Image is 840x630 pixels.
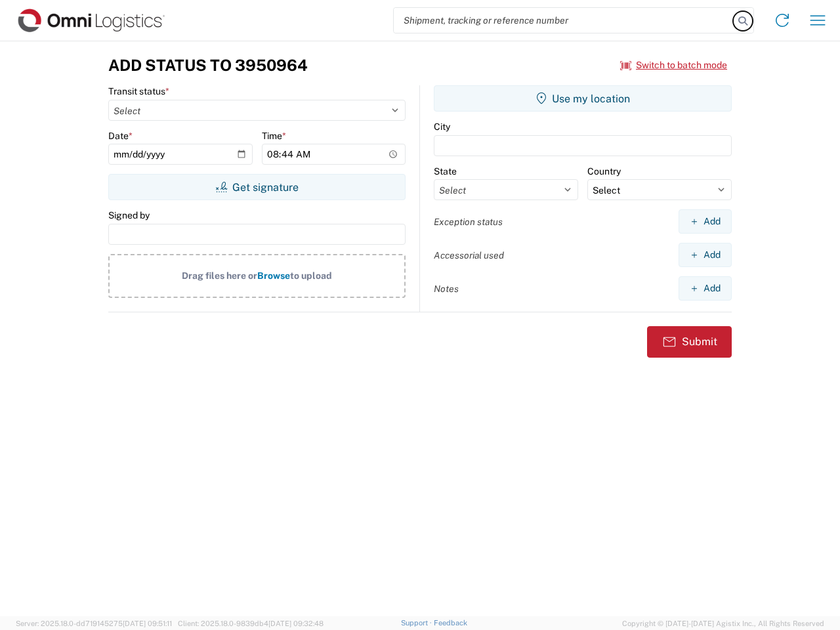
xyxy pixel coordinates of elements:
[647,326,732,358] button: Submit
[679,243,732,267] button: Add
[290,270,332,281] span: to upload
[268,619,324,627] span: [DATE] 09:32:48
[434,216,503,228] label: Exception status
[178,619,324,627] span: Client: 2025.18.0-9839db4
[587,165,621,177] label: Country
[434,619,467,627] a: Feedback
[434,165,457,177] label: State
[108,209,150,221] label: Signed by
[434,249,504,261] label: Accessorial used
[123,619,172,627] span: [DATE] 09:51:11
[679,276,732,301] button: Add
[108,174,406,200] button: Get signature
[620,54,727,76] button: Switch to batch mode
[262,130,286,142] label: Time
[622,618,824,629] span: Copyright © [DATE]-[DATE] Agistix Inc., All Rights Reserved
[679,209,732,234] button: Add
[394,8,734,33] input: Shipment, tracking or reference number
[108,130,133,142] label: Date
[16,619,172,627] span: Server: 2025.18.0-dd719145275
[108,85,169,97] label: Transit status
[182,270,257,281] span: Drag files here or
[434,121,450,133] label: City
[108,56,308,75] h3: Add Status to 3950964
[257,270,290,281] span: Browse
[434,283,459,295] label: Notes
[434,85,732,112] button: Use my location
[401,619,434,627] a: Support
